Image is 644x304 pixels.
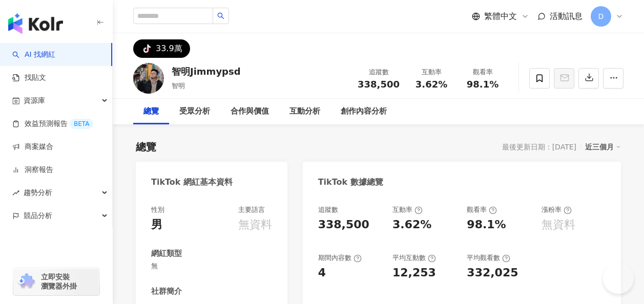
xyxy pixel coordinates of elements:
[136,140,156,154] div: 總覽
[467,253,510,263] div: 平均觀看數
[392,253,436,263] div: 平均互動數
[467,205,497,214] div: 觀看率
[289,105,320,118] div: 互動分析
[467,79,498,90] span: 98.1%
[392,205,423,214] div: 互動率
[467,265,518,281] div: 332,025
[24,204,52,227] span: 競品分析
[8,13,63,34] img: logo
[24,181,52,204] span: 趨勢分析
[231,105,269,118] div: 合作與價值
[16,273,36,290] img: chrome extension
[484,11,517,22] span: 繁體中文
[412,67,451,77] div: 互動率
[217,12,224,19] span: search
[12,119,93,129] a: 效益預測報告BETA
[143,105,159,118] div: 總覽
[318,217,369,233] div: 338,500
[318,205,338,214] div: 追蹤數
[598,11,604,22] span: D
[12,73,46,83] a: 找貼文
[151,205,164,214] div: 性別
[542,217,575,233] div: 無資料
[24,89,45,112] span: 資源庫
[502,143,576,151] div: 最後更新日期：[DATE]
[151,248,182,259] div: 網紅類型
[12,50,55,60] a: searchAI 找網紅
[172,82,185,90] span: 智明
[542,205,572,214] div: 漲粉率
[392,217,431,233] div: 3.62%
[392,265,436,281] div: 12,253
[603,263,634,294] iframe: Help Scout Beacon - Open
[416,79,447,90] span: 3.62%
[151,177,233,188] div: TikTok 網紅基本資料
[318,265,326,281] div: 4
[358,79,400,90] span: 338,500
[463,67,502,77] div: 觀看率
[156,41,182,56] div: 33.9萬
[151,262,272,271] span: 無
[358,67,400,77] div: 追蹤數
[133,63,164,94] img: KOL Avatar
[12,189,19,197] span: rise
[12,142,53,152] a: 商案媒合
[318,253,362,263] div: 期間內容數
[133,39,190,58] button: 33.9萬
[585,140,621,154] div: 近三個月
[550,11,583,21] span: 活動訊息
[467,217,506,233] div: 98.1%
[318,177,383,188] div: TikTok 數據總覽
[151,217,162,233] div: 男
[179,105,210,118] div: 受眾分析
[151,286,182,297] div: 社群簡介
[341,105,387,118] div: 創作內容分析
[238,217,272,233] div: 無資料
[41,272,77,291] span: 立即安裝 瀏覽器外掛
[238,205,265,214] div: 主要語言
[13,268,99,295] a: chrome extension立即安裝 瀏覽器外掛
[172,65,241,78] div: 智明Jimmypsd
[12,165,53,175] a: 洞察報告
